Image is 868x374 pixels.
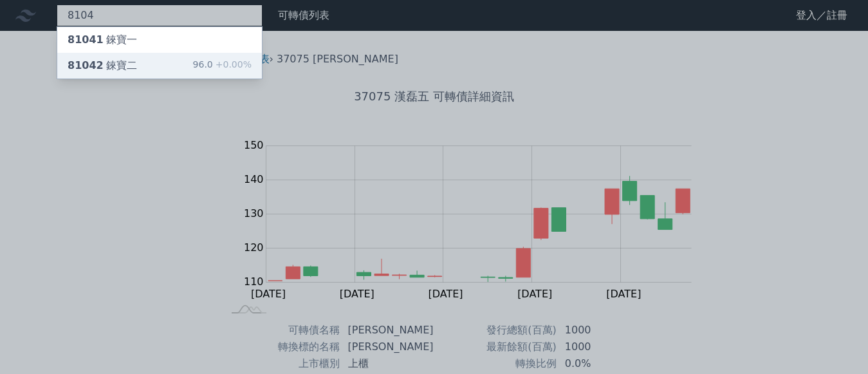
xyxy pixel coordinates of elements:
[68,58,137,73] div: 錸寶二
[57,27,262,53] a: 81041錸寶一
[213,59,252,70] span: +0.00%
[193,58,252,73] div: 96.0
[68,32,137,48] div: 錸寶一
[57,53,262,79] a: 81042錸寶二 96.0+0.00%
[68,33,104,46] span: 81041
[68,59,104,71] span: 81042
